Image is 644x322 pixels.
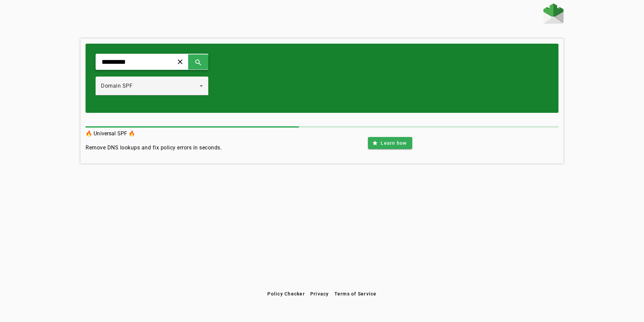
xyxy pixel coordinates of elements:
[310,291,329,296] span: Privacy
[381,140,407,146] span: Learn how
[86,129,222,138] h3: 🔥 Universal SPF 🔥
[543,3,563,25] a: Home
[334,291,377,296] span: Terms of Service
[332,288,379,300] button: Terms of Service
[267,291,305,296] span: Policy Checker
[101,83,132,89] span: Domain SPF
[86,144,222,152] h4: Remove DNS lookups and fix policy errors in seconds.
[308,288,332,300] button: Privacy
[543,3,563,24] img: Fraudmarc Logo
[368,137,412,149] button: Learn how
[265,288,308,300] button: Policy Checker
